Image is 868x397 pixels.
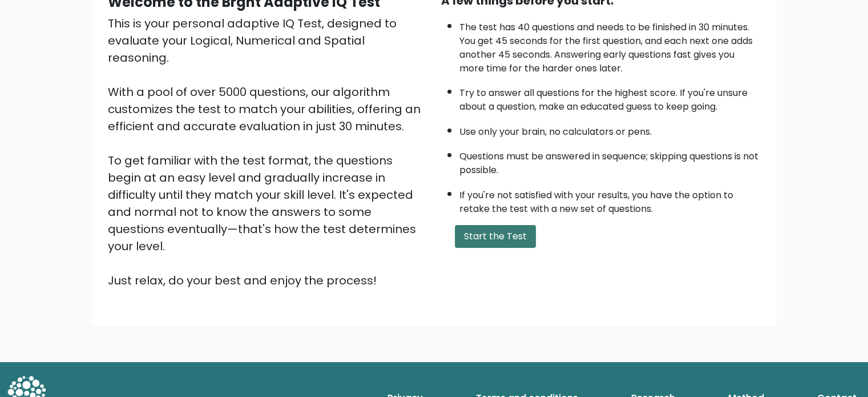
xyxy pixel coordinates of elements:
button: Start the Test [455,225,536,248]
li: Questions must be answered in sequence; skipping questions is not possible. [459,144,761,177]
li: Try to answer all questions for the highest score. If you're unsure about a question, make an edu... [459,81,761,114]
div: This is your personal adaptive IQ Test, designed to evaluate your Logical, Numerical and Spatial ... [108,15,427,289]
li: The test has 40 questions and needs to be finished in 30 minutes. You get 45 seconds for the firs... [459,15,761,75]
li: If you're not satisfied with your results, you have the option to retake the test with a new set ... [459,183,761,216]
li: Use only your brain, no calculators or pens. [459,119,761,139]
